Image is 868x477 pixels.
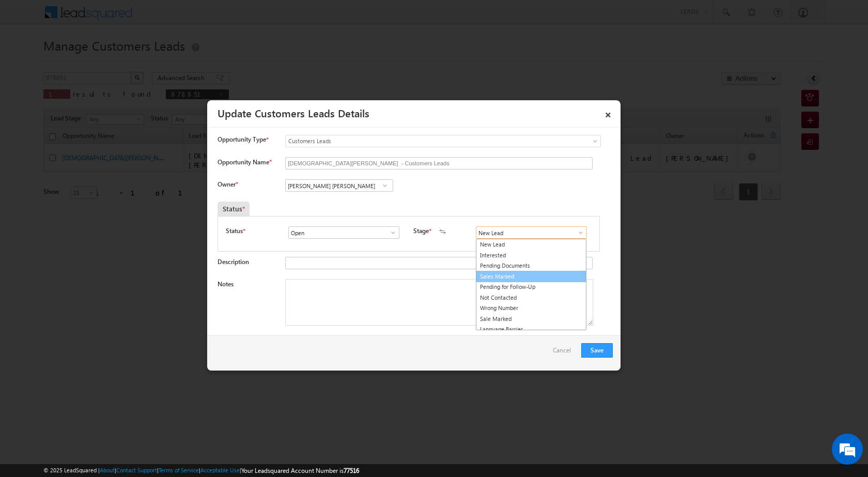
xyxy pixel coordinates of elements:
[43,466,359,475] span: © 2025 LeadSquared | | | | |
[200,467,240,473] a: Acceptable Use
[218,135,266,144] span: Opportunity Type
[218,105,369,120] a: Update Customers Leads Details
[378,180,391,191] a: Show All Items
[288,226,399,239] input: Type to Search
[384,227,397,238] a: Show All Items
[571,227,584,238] a: Show All Items
[476,226,587,239] input: Type to Search
[344,467,359,474] span: 77516
[159,467,199,473] a: Terms of Service
[54,54,174,68] div: Chat with us now
[476,282,586,293] a: Pending for Follow-Up
[553,343,576,363] a: Cancel
[18,54,43,68] img: d_60004797649_company_0_60004797649
[218,180,238,188] label: Owner
[476,239,586,250] a: New Lead
[476,303,586,314] a: Wrong Number
[169,5,194,30] div: Minimize live chat window
[218,280,234,288] label: Notes
[218,158,271,166] label: Opportunity Name
[476,293,586,303] a: Not Contacted
[476,260,586,271] a: Pending Documents
[476,314,586,325] a: Sale Marked
[141,318,188,332] em: Start Chat
[286,136,559,146] span: Customers Leads
[476,271,586,283] a: Sales Marked
[581,343,613,358] button: Save
[116,467,157,473] a: Contact Support
[13,96,189,310] textarea: Type your message and hit 'Enter'
[241,467,359,474] span: Your Leadsquared Account Number is
[476,250,586,261] a: Interested
[285,135,601,147] a: Customers Leads
[476,324,586,335] a: Language Barrier
[599,104,617,122] a: ×
[226,226,243,236] label: Status
[218,202,250,216] div: Status
[100,467,115,473] a: About
[413,226,429,236] label: Stage
[285,179,393,192] input: Type to Search
[218,258,249,266] label: Description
